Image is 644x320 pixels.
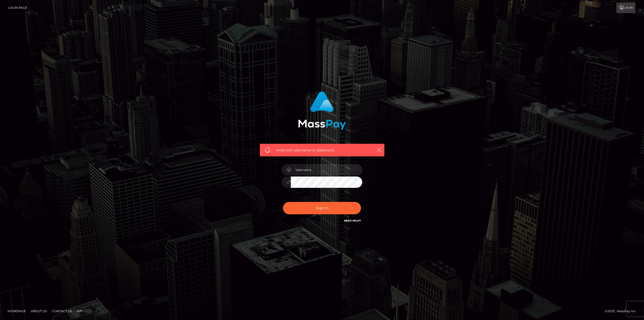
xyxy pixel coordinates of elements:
[616,3,635,13] a: Login
[50,307,74,315] a: Contact Us
[75,307,85,315] a: API
[291,164,362,175] input: Username...
[276,148,368,153] span: Incorrect username or password.
[283,202,361,214] button: Sign in
[605,308,640,314] div: © 2025 , MassPay Inc.
[8,3,27,13] a: Login Page
[29,307,49,315] a: About Us
[6,307,28,315] a: Homepage
[298,91,346,130] img: MassPay Login
[344,219,361,222] a: Need Help?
